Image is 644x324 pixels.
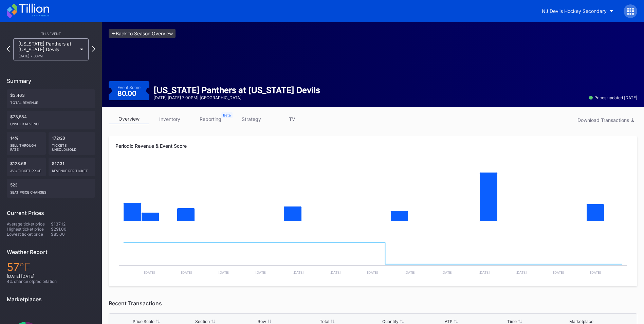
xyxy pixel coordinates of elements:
div: Avg ticket price [10,166,42,173]
text: [DATE] [441,270,453,274]
span: ℉ [19,260,31,274]
div: Sell Through Rate [10,141,42,151]
text: [DATE] [293,270,304,274]
div: [DATE] [DATE] [7,274,95,279]
div: Event Score [117,85,141,90]
text: [DATE] [479,270,490,274]
div: $123.68 [7,158,46,176]
div: Total [320,319,329,324]
button: Download Transactions [574,115,637,125]
div: 523 [7,179,95,198]
div: $17.31 [49,158,95,176]
div: Average ticket price [7,221,51,227]
div: Recent Transactions [109,300,637,307]
div: NJ Devils Hockey Secondary [542,8,607,14]
div: $291.00 [51,227,95,232]
div: Periodic Revenue & Event Score [115,143,630,149]
div: Quantity [382,319,399,324]
div: [DATE] [DATE] 7:00PM | [GEOGRAPHIC_DATA] [153,95,320,100]
div: $137.12 [51,221,95,227]
div: $23,584 [7,111,95,129]
div: Revenue per ticket [52,166,92,173]
a: strategy [231,114,272,124]
div: Total Revenue [10,98,92,105]
svg: Chart title [115,161,630,229]
div: Download Transactions [577,117,634,123]
div: Current Prices [7,210,95,216]
div: 80.00 [117,90,138,97]
div: Time [507,319,517,324]
div: Unsold Revenue [10,119,92,126]
div: $3,463 [7,89,95,108]
div: Row [258,319,266,324]
text: [DATE] [218,270,229,274]
text: [DATE] [516,270,527,274]
text: [DATE] [181,270,192,274]
div: Marketplaces [7,296,95,303]
text: [DATE] [367,270,378,274]
a: <-Back to Season Overview [109,29,176,38]
div: Highest ticket price [7,227,51,232]
div: This Event [7,32,95,36]
div: [DATE] 7:00PM [18,54,77,58]
text: [DATE] [144,270,155,274]
text: [DATE] [590,270,601,274]
svg: Chart title [115,229,630,280]
div: 57 [7,260,95,274]
div: [US_STATE] Panthers at [US_STATE] Devils [153,85,320,95]
div: 4 % chance of precipitation [7,279,95,284]
a: inventory [149,114,190,124]
button: NJ Devils Hockey Secondary [537,5,619,17]
a: TV [272,114,312,124]
div: Summary [7,77,95,84]
div: Prices updated [DATE] [589,95,637,100]
div: 172/28 [49,132,95,155]
text: [DATE] [255,270,266,274]
text: [DATE] [553,270,564,274]
a: overview [109,114,149,124]
a: reporting [190,114,231,124]
text: [DATE] [404,270,416,274]
div: $85.00 [51,232,95,237]
div: ATP [445,319,453,324]
div: [US_STATE] Panthers at [US_STATE] Devils [18,41,77,58]
text: [DATE] [330,270,341,274]
div: 14% [7,132,46,155]
div: Section [195,319,210,324]
div: Lowest ticket price [7,232,51,237]
div: Weather Report [7,249,95,255]
div: Price Scale [133,319,154,324]
div: Tickets Unsold/Sold [52,141,92,151]
div: Marketplace [569,319,593,324]
div: seat price changes [10,187,92,194]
